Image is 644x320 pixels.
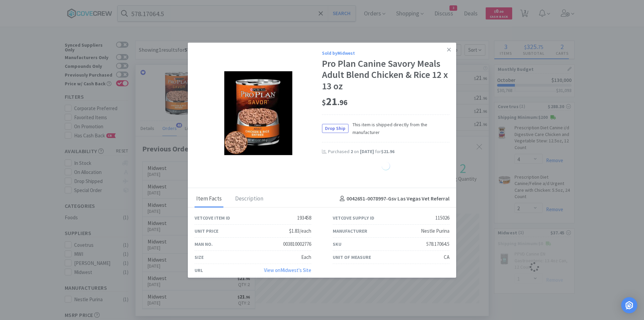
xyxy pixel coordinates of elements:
span: $ [322,98,326,107]
div: Man No. [195,240,213,248]
div: $1.83/each [289,227,311,235]
div: Pro Plan Canine Savory Meals Adult Blend Chicken & Rice 12 x 13 oz [322,58,449,92]
div: Size [195,254,204,261]
div: 578.17064.5 [426,240,449,248]
img: 36145f6ed4bc4a18977aab0bf8bbacdc_115026.jpeg [215,70,302,157]
div: Unit of Measure [333,254,371,261]
div: Unit Price [195,227,218,235]
div: 193458 [297,214,311,222]
span: $21.96 [381,148,394,154]
span: 21 [322,95,347,108]
div: Purchased on for [328,148,449,155]
div: 003810002776 [283,240,311,248]
div: Nestle Purina [421,227,449,235]
span: This item is shipped directly from the manufacturer [348,121,449,136]
a: View onMidwest's Site [264,267,311,273]
span: Drop Ship [322,124,348,133]
div: SKU [333,240,341,248]
div: Each [301,253,311,261]
div: Vetcove Item ID [195,214,230,222]
div: 115026 [435,214,449,222]
div: Description [233,191,265,208]
h4: 0042651-0078997 - Gsv Las Vegas Vet Referral [337,194,449,203]
div: Open Intercom Messenger [621,297,637,313]
div: Vetcove Supply ID [333,214,374,222]
div: URL [195,267,203,274]
div: Item Facts [195,191,223,208]
span: 2 [351,148,353,154]
div: CA [444,253,449,261]
span: . 96 [337,98,347,107]
div: Sold by Midwest [322,49,449,57]
span: [DATE] [360,148,374,154]
div: Manufacturer [333,227,367,235]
